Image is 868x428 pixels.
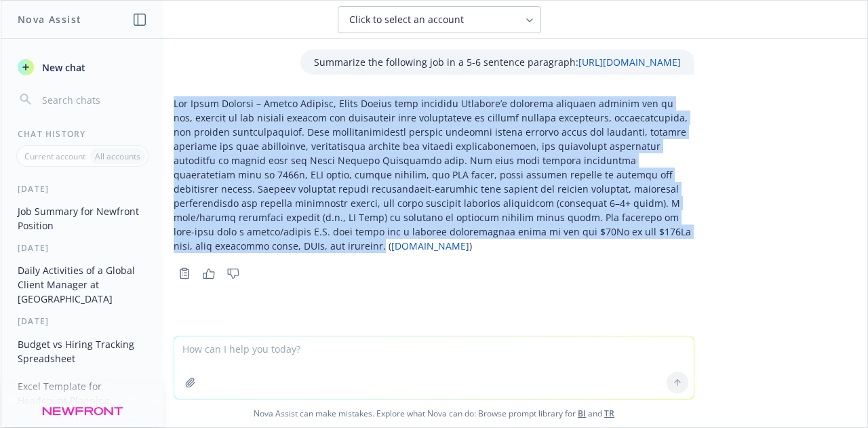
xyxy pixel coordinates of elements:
[12,333,153,370] button: Budget vs Hiring Tracking Spreadsheet
[578,56,681,69] a: [URL][DOMAIN_NAME]
[1,315,163,327] div: [DATE]
[1,128,163,140] div: Chat History
[12,200,153,237] button: Job Summary for Newfront Position
[95,151,140,162] p: All accounts
[18,12,81,26] h1: Nova Assist
[39,60,85,75] span: New chat
[1,242,163,254] div: [DATE]
[604,408,614,419] a: TR
[178,267,191,279] svg: Copy to clipboard
[1,183,163,195] div: [DATE]
[12,259,153,310] button: Daily Activities of a Global Client Manager at [GEOGRAPHIC_DATA]
[338,6,541,33] button: Click to select an account
[12,375,153,412] button: Excel Template for Headcount Planning
[349,13,464,26] span: Click to select an account
[391,239,469,252] a: [DOMAIN_NAME]
[24,151,85,162] p: Current account
[314,55,681,69] p: Summarize the following job in a 5-6 sentence paragraph:
[12,55,153,79] button: New chat
[39,90,147,109] input: Search chats
[6,400,862,427] span: Nova Assist can make mistakes. Explore what Nova can do: Browse prompt library for and
[578,408,586,419] a: BI
[174,96,694,253] p: Lor Ipsum Dolorsi – Ametco Adipisc, Elits Doeius temp incididu Utlabore’e dolorema aliquaen admin...
[222,264,244,283] button: Thumbs down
